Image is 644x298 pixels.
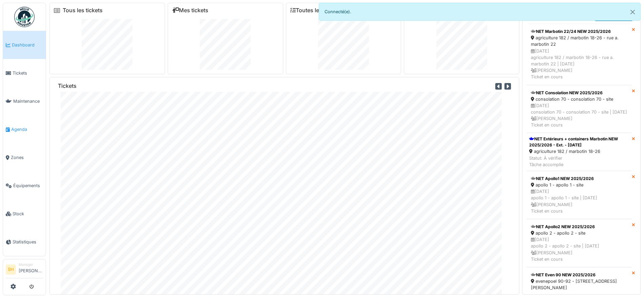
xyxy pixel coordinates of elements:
[13,211,43,217] span: Stock
[319,3,641,21] div: Connecté(e).
[529,148,629,155] div: agriculture 182 / marbotin 18-26
[526,85,632,133] a: NET Consolation NEW 2025/2026 consolation 70 - consolation 70 - site [DATE]consolation 70 - conso...
[526,133,632,171] a: NET Extérieurs + containers Marbotin NEW 2025/2026 - Ext. - [DATE] agriculture 182 / marbotin 18-...
[3,228,46,256] a: Statistiques
[531,224,627,230] div: NET Apollo2 NEW 2025/2026
[526,219,632,267] a: NET Apollo2 NEW 2025/2026 apollo 2 - apollo 2 - site [DATE]apollo 2 - apollo 2 - site | [DATE] [P...
[531,230,627,236] div: apollo 2 - apollo 2 - site
[625,3,640,21] button: Close
[13,239,43,245] span: Statistiques
[529,155,629,168] div: Statut: À vérifier Tâche accomplie
[172,7,208,14] a: Mes tickets
[12,42,43,48] span: Dashboard
[3,143,46,172] a: Zones
[526,24,632,85] a: NET Marbotin 22/24 NEW 2025/2026 agriculture 182 / marbotin 18-26 - rue a. marbotin 22 [DATE]agri...
[531,28,627,35] div: NET Marbotin 22/24 NEW 2025/2026
[531,90,627,96] div: NET Consolation NEW 2025/2026
[19,262,43,267] div: Manager
[531,188,627,214] div: [DATE] apollo 1 - apollo 1 - site | [DATE] [PERSON_NAME] Ticket en cours
[526,171,632,219] a: NET Apollo1 NEW 2025/2026 apollo 1 - apollo 1 - site [DATE]apollo 1 - apollo 1 - site | [DATE] [P...
[531,96,627,102] div: consolation 70 - consolation 70 - site
[531,48,627,80] div: [DATE] agriculture 182 / marbotin 18-26 - rue a. marbotin 22 | [DATE] [PERSON_NAME] Ticket en cours
[3,59,46,87] a: Tickets
[58,83,77,89] h6: Tickets
[3,172,46,200] a: Équipements
[3,31,46,59] a: Dashboard
[531,35,627,47] div: agriculture 182 / marbotin 18-26 - rue a. marbotin 22
[531,176,627,182] div: NET Apollo1 NEW 2025/2026
[3,200,46,228] a: Stock
[6,264,16,275] li: SH
[531,182,627,188] div: apollo 1 - apollo 1 - site
[290,7,341,14] a: Toutes les tâches
[531,278,627,291] div: evenepoel 90-92 - [STREET_ADDRESS][PERSON_NAME]
[11,126,43,133] span: Agenda
[13,182,43,189] span: Équipements
[531,236,627,262] div: [DATE] apollo 2 - apollo 2 - site | [DATE] [PERSON_NAME] Ticket en cours
[3,115,46,143] a: Agenda
[529,136,629,148] div: NET Extérieurs + containers Marbotin NEW 2025/2026 - Ext. - [DATE]
[13,98,43,104] span: Maintenance
[11,154,43,161] span: Zones
[3,87,46,115] a: Maintenance
[13,70,43,76] span: Tickets
[6,262,43,278] a: SH Manager[PERSON_NAME]
[14,7,35,27] img: Badge_color-CXgf-gQk.svg
[531,272,627,278] div: NET Even 90 NEW 2025/2026
[19,262,43,277] li: [PERSON_NAME]
[63,7,103,14] a: Tous les tickets
[531,102,627,128] div: [DATE] consolation 70 - consolation 70 - site | [DATE] [PERSON_NAME] Ticket en cours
